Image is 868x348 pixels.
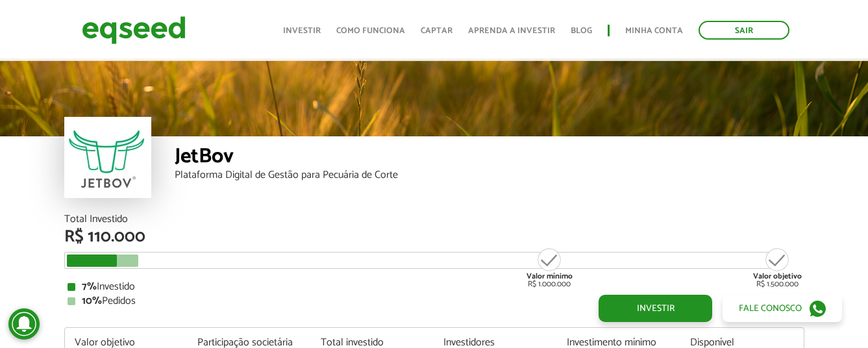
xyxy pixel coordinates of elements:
[567,338,671,348] div: Investimento mínimo
[175,146,804,170] div: JetBov
[75,338,179,348] div: Valor objetivo
[690,338,794,348] div: Disponível
[571,27,592,35] a: Blog
[82,292,102,310] strong: 10%
[68,282,801,292] div: Investido
[336,27,405,35] a: Como funciona
[753,270,802,282] strong: Valor objetivo
[321,338,425,348] div: Total investido
[468,27,555,35] a: Aprenda a investir
[82,278,97,295] strong: 7%
[68,296,801,306] div: Pedidos
[699,21,789,40] a: Sair
[421,27,453,35] a: Captar
[525,247,574,288] div: R$ 1.000.000
[599,295,712,322] a: Investir
[64,214,804,225] div: Total Investido
[197,338,301,348] div: Participação societária
[527,270,573,282] strong: Valor mínimo
[753,247,802,288] div: R$ 1.500.000
[175,170,804,180] div: Plataforma Digital de Gestão para Pecuária de Corte
[64,229,804,245] div: R$ 110.000
[283,27,321,35] a: Investir
[443,338,547,348] div: Investidores
[723,295,842,322] a: Fale conosco
[82,13,186,47] img: EqSeed
[625,27,683,35] a: Minha conta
